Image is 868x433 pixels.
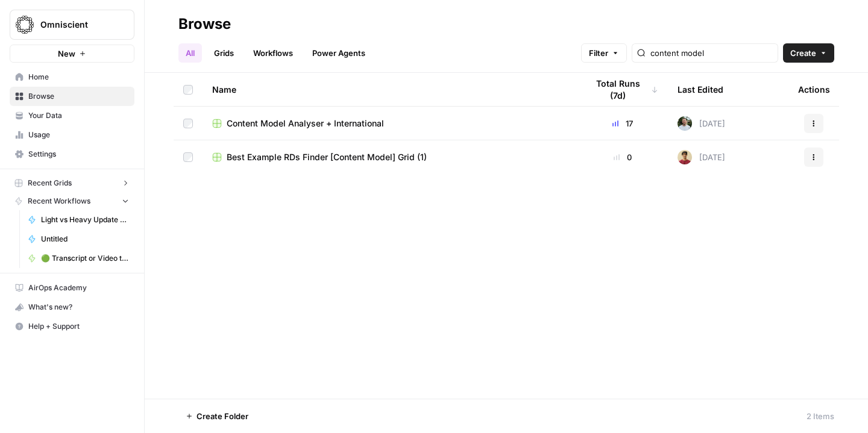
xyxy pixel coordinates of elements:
[197,410,248,422] span: Create Folder
[10,192,134,210] button: Recent Workflows
[587,117,658,129] div: 17
[790,47,816,59] span: Create
[227,117,384,129] span: Content Model Analyser + International
[212,73,568,106] div: Name
[798,73,830,106] div: Actions
[28,178,72,188] span: Recent Grids
[10,174,134,192] button: Recent Grids
[246,43,300,63] a: Workflows
[10,106,134,125] a: Your Data
[10,297,134,317] button: What's new?
[227,151,427,163] span: Best Example RDs Finder [Content Model] Grid (1)
[212,117,568,129] a: Content Model Analyser + International
[10,125,134,145] a: Usage
[783,43,834,63] button: Create
[178,43,202,63] a: All
[581,43,627,63] button: Filter
[28,149,129,160] span: Settings
[10,298,134,316] div: What's new?
[40,19,113,31] span: Omniscient
[178,407,256,426] button: Create Folder
[28,91,129,102] span: Browse
[41,214,129,225] span: Light vs Heavy Update Determination [in-progress]
[178,14,231,34] div: Browse
[678,73,723,106] div: Last Edited
[807,410,834,422] div: 2 Items
[212,151,568,163] a: Best Example RDs Finder [Content Model] Grid (1)
[587,151,658,163] div: 0
[14,14,36,36] img: Omniscient Logo
[678,150,692,164] img: 2aj0zzttblp8szi0taxm0due3wj9
[58,48,75,60] span: New
[22,229,134,249] a: Untitled
[678,116,725,131] div: [DATE]
[10,278,134,297] a: AirOps Academy
[28,321,129,332] span: Help + Support
[10,87,134,106] a: Browse
[10,145,134,164] a: Settings
[41,234,129,245] span: Untitled
[10,317,134,336] button: Help + Support
[28,282,129,293] span: AirOps Academy
[678,150,725,164] div: [DATE]
[587,73,658,106] div: Total Runs (7d)
[305,43,373,63] a: Power Agents
[28,110,129,121] span: Your Data
[41,253,129,264] span: 🟢 Transcript or Video to LinkedIn Posts
[207,43,241,63] a: Grids
[10,10,134,40] button: Workspace: Omniscient
[22,210,134,229] a: Light vs Heavy Update Determination [in-progress]
[22,249,134,268] a: 🟢 Transcript or Video to LinkedIn Posts
[10,45,134,63] button: New
[28,196,90,207] span: Recent Workflows
[10,67,134,87] a: Home
[28,129,129,140] span: Usage
[650,47,773,59] input: Search
[678,116,692,131] img: ws6ikb7tb9bx8pak3pdnsmoqa89l
[28,72,129,83] span: Home
[589,47,608,59] span: Filter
